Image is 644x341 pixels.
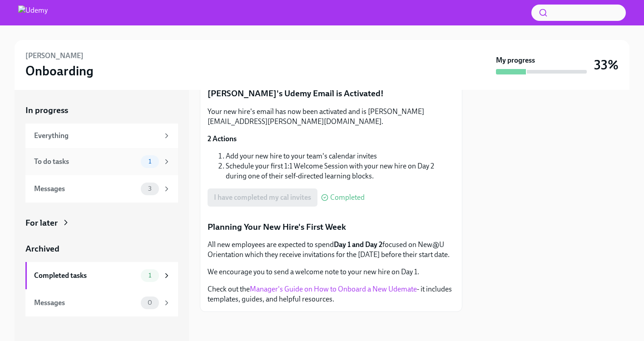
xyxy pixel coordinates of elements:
a: Archived [25,243,178,255]
a: Messages0 [25,289,178,316]
a: For later [25,217,178,229]
p: Your new hire's email has now been activated and is [PERSON_NAME][EMAIL_ADDRESS][PERSON_NAME][DOM... [208,107,455,127]
a: Everything [25,124,178,148]
strong: 2 Actions [208,134,237,143]
p: All new employees are expected to spend focused on New@U Orientation which they receive invitatio... [208,240,455,260]
a: Manager's Guide on How to Onboard a New Udemate [250,285,417,293]
li: Add your new hire to your team's calendar invites [226,151,455,161]
p: Planning Your New Hire's First Week [208,221,455,233]
h6: [PERSON_NAME] [25,51,84,61]
span: 3 [143,185,157,192]
div: Completed tasks [34,271,137,281]
a: To do tasks1 [25,148,178,175]
span: 1 [143,272,157,279]
p: Check out the - it includes templates, guides, and helpful resources. [208,284,455,304]
div: For later [25,217,58,229]
h3: Onboarding [25,63,94,79]
h3: 33% [594,57,619,73]
p: We encourage you to send a welcome note to your new hire on Day 1. [208,267,455,277]
a: Completed tasks1 [25,262,178,289]
p: [PERSON_NAME]'s Udemy Email is Activated! [208,88,455,99]
a: Messages3 [25,175,178,203]
img: Udemy [18,5,48,20]
a: In progress [25,104,178,116]
div: Messages [34,184,137,194]
div: Messages [34,298,137,308]
span: Completed [330,194,365,201]
strong: My progress [496,55,535,65]
div: To do tasks [34,157,137,167]
strong: Day 1 and Day 2 [334,240,382,249]
span: 1 [143,158,157,165]
span: 0 [142,299,158,306]
div: Everything [34,131,159,141]
li: Schedule your first 1:1 Welcome Session with your new hire on Day 2 during one of their self-dire... [226,161,455,181]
